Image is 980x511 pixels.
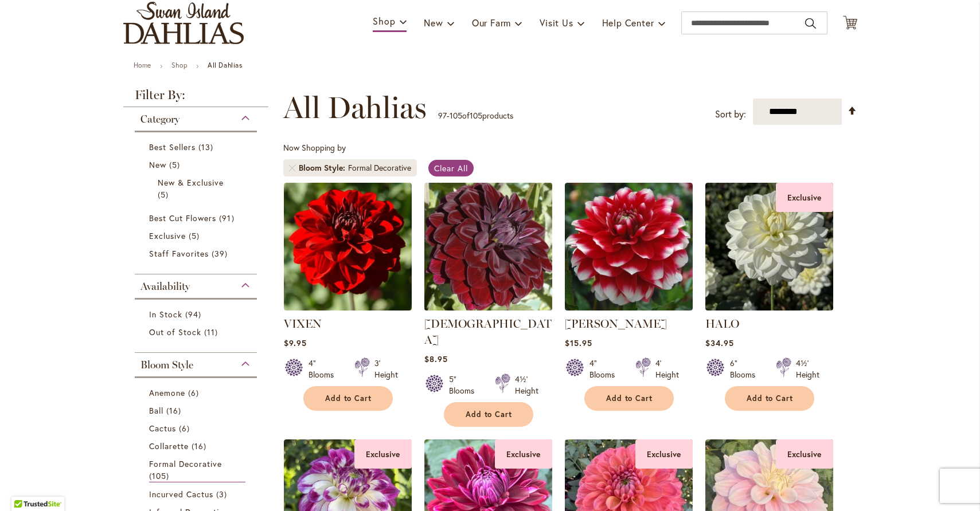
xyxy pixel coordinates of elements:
[438,107,513,125] p: - of products
[9,470,41,502] iframe: Launch Accessibility Center
[149,247,246,260] a: Staff Favorites
[472,17,511,29] span: Our Farm
[283,91,427,125] span: All Dahlias
[216,488,230,500] span: 3
[134,61,151,69] a: Home
[309,357,341,380] div: 4" Blooms
[204,326,221,338] span: 11
[450,110,462,121] span: 105
[424,317,552,347] a: [DEMOGRAPHIC_DATA]
[725,386,814,411] button: Add to Cart
[655,357,679,380] div: 4' Height
[219,212,237,224] span: 91
[179,422,193,434] span: 6
[565,337,592,348] span: $15.95
[149,441,189,451] span: Collarette
[149,458,222,469] span: Formal Decorative
[776,439,833,469] div: Exclusive
[123,89,269,107] strong: Filter By:
[149,489,214,500] span: Incurved Cactus
[434,163,468,174] span: Clear All
[149,387,185,398] span: Anemone
[705,317,739,331] a: HALO
[470,110,482,121] span: 105
[158,188,171,201] span: 5
[149,327,202,337] span: Out of Stock
[730,357,762,380] div: 6" Blooms
[140,280,190,293] span: Availability
[140,359,193,371] span: Bloom Style
[299,162,348,174] span: Bloom Style
[166,404,184,416] span: 16
[149,326,246,338] a: Out of Stock 11
[158,176,237,201] a: New &amp; Exclusive
[208,61,243,69] strong: All Dahlias
[495,439,552,469] div: Exclusive
[602,17,654,29] span: Help Center
[189,230,202,242] span: 5
[185,308,204,320] span: 94
[515,374,538,396] div: 4½' Height
[449,374,481,396] div: 5" Blooms
[705,302,833,313] a: HALO Exclusive
[149,470,172,482] span: 105
[198,141,216,153] span: 13
[149,248,209,259] span: Staff Favorites
[149,213,217,223] span: Best Cut Flowers
[565,302,693,313] a: ZAKARY ROBERT
[606,394,653,403] span: Add to Cart
[149,423,176,434] span: Cactus
[188,387,202,399] span: 6
[149,458,246,482] a: Formal Decorative 105
[635,439,693,469] div: Exclusive
[284,337,307,348] span: $9.95
[171,61,188,69] a: Shop
[354,439,412,469] div: Exclusive
[428,160,474,176] a: Clear All
[424,353,448,364] span: $8.95
[149,488,246,500] a: Incurved Cactus 3
[565,317,667,331] a: [PERSON_NAME]
[589,357,622,380] div: 4" Blooms
[149,440,246,452] a: Collarette 16
[466,410,513,419] span: Add to Cart
[283,142,346,153] span: Now Shopping by
[584,386,674,411] button: Add to Cart
[284,302,412,313] a: VIXEN
[149,308,246,320] a: In Stock 94
[149,422,246,434] a: Cactus 6
[149,159,166,170] span: New
[123,2,244,44] a: store logo
[348,162,411,174] div: Formal Decorative
[149,230,246,242] a: Exclusive
[169,159,183,171] span: 5
[284,317,322,331] a: VIXEN
[796,357,819,380] div: 4½' Height
[374,357,398,380] div: 3' Height
[284,183,412,310] img: VIXEN
[373,15,395,27] span: Shop
[444,402,533,427] button: Add to Cart
[438,110,447,121] span: 97
[325,394,372,403] span: Add to Cart
[776,183,833,212] div: Exclusive
[565,183,693,310] img: ZAKARY ROBERT
[149,404,246,416] a: Ball 16
[140,113,179,125] span: Category
[715,104,746,125] label: Sort by:
[158,177,224,188] span: New & Exclusive
[149,405,163,416] span: Ball
[149,212,246,224] a: Best Cut Flowers
[149,309,182,320] span: In Stock
[149,141,196,152] span: Best Sellers
[149,159,246,171] a: New
[303,386,393,411] button: Add to Cart
[424,17,443,29] span: New
[421,179,555,313] img: VOODOO
[149,387,246,399] a: Anemone 6
[705,337,734,348] span: $34.95
[149,141,246,153] a: Best Sellers
[540,17,573,29] span: Visit Us
[212,247,231,260] span: 39
[705,183,833,310] img: HALO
